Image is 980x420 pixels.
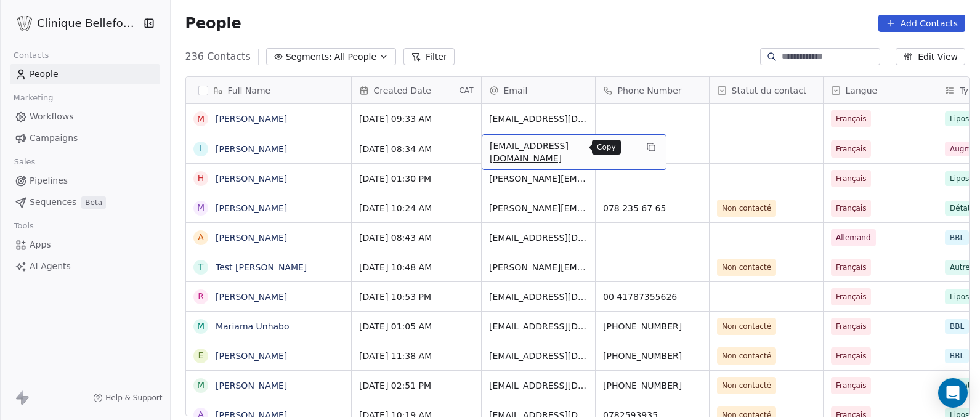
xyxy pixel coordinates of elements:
span: [EMAIL_ADDRESS][DOMAIN_NAME] [489,320,588,333]
span: Français [836,320,866,333]
span: [PHONE_NUMBER] [603,350,702,362]
span: People [185,14,241,33]
div: Email [482,77,595,103]
span: BBL [945,319,969,334]
div: Phone Number [596,77,709,103]
span: [DATE] 08:34 AM [359,143,474,155]
span: Contacts [8,46,54,65]
a: Help & Support [93,393,162,403]
button: Filter [403,48,455,65]
span: Français [836,261,866,273]
a: [PERSON_NAME] [216,292,287,302]
span: [EMAIL_ADDRESS][DOMAIN_NAME] [489,113,588,125]
span: Statut du contact [732,84,807,97]
span: 236 Contacts [185,49,251,64]
span: [PHONE_NUMBER] [603,379,702,392]
span: [DATE] 08:43 AM [359,232,474,244]
a: [PERSON_NAME] [216,114,287,124]
button: Add Contacts [878,15,965,32]
span: [DATE] 10:24 AM [359,202,474,214]
span: Marketing [8,89,59,107]
span: Beta [81,196,106,209]
span: Non contacté [722,350,771,362]
a: Test [PERSON_NAME] [216,262,307,272]
span: Français [836,202,866,214]
span: 00 41787355626 [603,291,702,303]
span: Français [836,379,866,392]
a: People [10,64,160,84]
div: M [196,320,204,333]
span: 078 235 67 65 [603,202,702,214]
span: Full Name [228,84,271,97]
span: Campaigns [30,132,78,145]
a: Mariama Unhabo [216,321,290,331]
a: [PERSON_NAME] [216,381,287,390]
a: Workflows [10,107,160,127]
span: Non contacté [722,261,771,273]
span: Allemand [836,232,871,244]
span: [DATE] 10:48 AM [359,261,474,273]
span: Sales [9,153,41,171]
span: Non contacté [722,202,771,214]
p: Copy [597,142,616,152]
span: CAT [459,86,473,95]
div: Langue [824,77,937,103]
span: Langue [846,84,878,97]
span: [PERSON_NAME][EMAIL_ADDRESS][DOMAIN_NAME] [489,261,588,273]
div: H [197,172,204,185]
div: Created DateCAT [352,77,481,103]
div: Full Name [186,77,351,103]
a: [PERSON_NAME] [216,203,287,213]
span: BBL [945,349,969,363]
a: [PERSON_NAME] [216,410,287,420]
a: Campaigns [10,128,160,148]
span: Français [836,291,866,303]
span: People [30,68,59,81]
span: Apps [30,238,51,251]
img: Logo_Bellefontaine_Black.png [17,16,32,31]
div: M [196,379,204,392]
a: Pipelines [10,171,160,191]
span: [DATE] 09:33 AM [359,113,474,125]
span: [EMAIL_ADDRESS][DOMAIN_NAME] [489,379,588,392]
span: Français [836,143,866,155]
span: Clinique Bellefontaine [37,15,139,31]
span: [EMAIL_ADDRESS][DOMAIN_NAME] [489,232,588,244]
a: Apps [10,235,160,255]
a: SequencesBeta [10,192,160,212]
span: AI Agents [30,260,71,273]
span: [DATE] 01:05 AM [359,320,474,333]
span: Phone Number [618,84,682,97]
a: [PERSON_NAME] [216,174,287,184]
span: [EMAIL_ADDRESS][DOMAIN_NAME] [490,140,636,164]
span: Workflows [30,110,74,123]
a: [PERSON_NAME] [216,144,287,154]
div: A [198,231,204,244]
span: Non contacté [722,379,771,392]
span: Email [504,84,528,97]
span: Sequences [30,196,76,209]
div: grid [186,104,352,417]
div: I [199,142,201,155]
div: M [196,201,204,214]
div: Open Intercom Messenger [938,378,968,408]
span: [PERSON_NAME][EMAIL_ADDRESS][DOMAIN_NAME] [489,202,588,214]
span: [DATE] 11:38 AM [359,350,474,362]
a: [PERSON_NAME] [216,351,287,361]
span: Segments: [286,50,332,63]
button: Clinique Bellefontaine [15,13,134,34]
span: Autre [945,260,975,275]
span: [DATE] 02:51 PM [359,379,474,392]
a: [PERSON_NAME] [216,233,287,243]
span: [DATE] 01:30 PM [359,172,474,185]
span: Pipelines [30,174,68,187]
span: Created Date [374,84,431,97]
span: Help & Support [105,393,162,403]
div: E [198,349,203,362]
span: Français [836,113,866,125]
button: Edit View [896,48,965,65]
div: T [198,260,203,273]
span: [EMAIL_ADDRESS][DOMAIN_NAME] [489,291,588,303]
div: Statut du contact [710,77,823,103]
div: M [196,113,204,126]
